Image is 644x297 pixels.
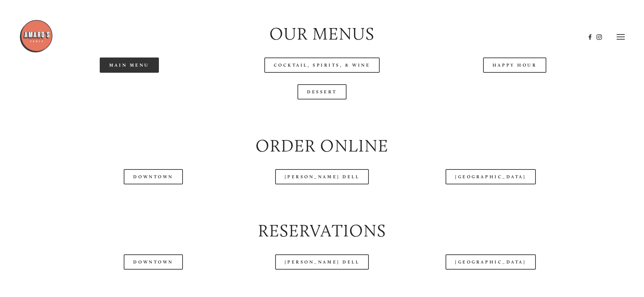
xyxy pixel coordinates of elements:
a: [GEOGRAPHIC_DATA] [446,254,535,270]
a: Downtown [124,254,183,270]
a: [GEOGRAPHIC_DATA] [446,169,535,184]
h2: Reservations [39,219,605,243]
h2: Order Online [39,134,605,158]
img: Amaro's Table [19,19,53,53]
a: Downtown [124,169,183,184]
a: [PERSON_NAME] Dell [275,169,369,184]
a: Dessert [297,84,347,99]
a: [PERSON_NAME] Dell [275,254,369,270]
